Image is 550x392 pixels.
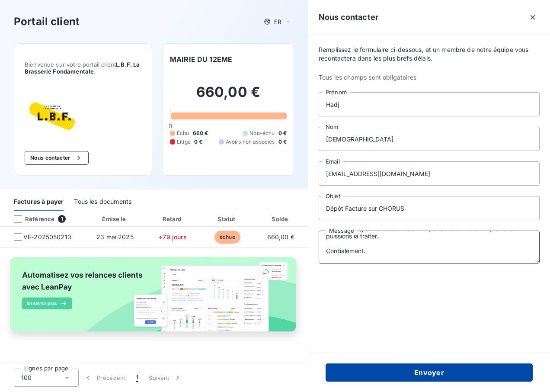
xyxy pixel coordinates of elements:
button: Nous contacter [25,151,89,165]
h2: 660,00 € [170,84,287,109]
span: Remplissez le formulaire ci-dessous, et un membre de notre équipe vous recontactera dans les plus... [319,45,540,63]
span: Bienvenue sur votre portail client . [25,61,141,75]
div: Retard [147,215,199,223]
span: Non-échu [249,129,275,137]
input: placeholder [319,127,540,151]
h6: MAIRIE DU 12EME [170,54,232,64]
span: 0 € [278,129,287,137]
button: Précédent [79,369,131,387]
span: Litige [177,138,191,146]
span: 23 mai 2025 [96,233,134,241]
span: VE-2025050213 [23,233,71,241]
span: 1 [58,215,66,223]
span: 0 € [278,138,287,146]
h5: Nous contacter [319,11,378,23]
span: Échu [177,129,189,137]
span: FR [274,18,281,25]
span: 0 € [194,138,202,146]
span: 660 € [193,129,208,137]
span: L.B.F. La Brasserie Fondamentale [25,61,140,75]
button: 1 [131,369,144,387]
img: Company logo [25,96,80,137]
div: Statut [202,215,253,223]
button: Envoyer [326,363,533,382]
span: 0 [169,122,172,129]
input: placeholder [319,161,540,186]
div: Émise le [86,215,143,223]
div: Solde [256,215,305,223]
input: placeholder [319,196,540,220]
textarea: Bonjour Merci d’intégrer votre facture sur le portail CHORUS afin que nous puissions la traiter. ... [319,231,540,263]
span: Tous les champs sont obligatoires [319,73,540,82]
span: 660,00 € [267,233,294,241]
div: Tous les documents [74,193,131,211]
span: +79 jours [159,233,186,241]
h3: Portail client [14,14,80,29]
div: Référence [7,215,54,223]
button: Suivant [144,369,187,387]
span: échue [214,231,240,244]
input: placeholder [319,92,540,116]
img: banner [3,253,304,344]
span: 100 [21,373,32,382]
span: Avoirs non associés [226,138,275,146]
span: 1 [136,373,138,382]
div: Factures à payer [14,193,64,211]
